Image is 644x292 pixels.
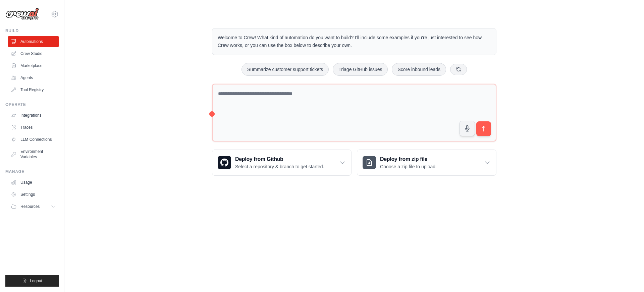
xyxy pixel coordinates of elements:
[8,201,59,212] button: Resources
[380,155,437,163] h3: Deploy from zip file
[392,63,446,76] button: Score inbound leads
[8,84,59,95] a: Tool Registry
[8,122,59,133] a: Traces
[8,134,59,145] a: LLM Connections
[20,204,40,209] span: Resources
[5,169,59,174] div: Manage
[5,8,39,20] img: Logo
[8,146,59,162] a: Environment Variables
[5,102,59,107] div: Operate
[235,163,324,170] p: Select a repository & branch to get started.
[8,189,59,200] a: Settings
[30,278,42,284] span: Logout
[380,163,437,170] p: Choose a zip file to upload.
[610,260,644,292] iframe: Chat Widget
[8,60,59,71] a: Marketplace
[5,275,59,287] button: Logout
[8,177,59,188] a: Usage
[5,28,59,34] div: Build
[235,155,324,163] h3: Deploy from Github
[8,72,59,83] a: Agents
[8,48,59,59] a: Crew Studio
[241,63,329,76] button: Summarize customer support tickets
[8,110,59,121] a: Integrations
[333,63,388,76] button: Triage GitHub issues
[218,34,491,49] p: Welcome to Crew! What kind of automation do you want to build? I'll include some examples if you'...
[8,36,59,47] a: Automations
